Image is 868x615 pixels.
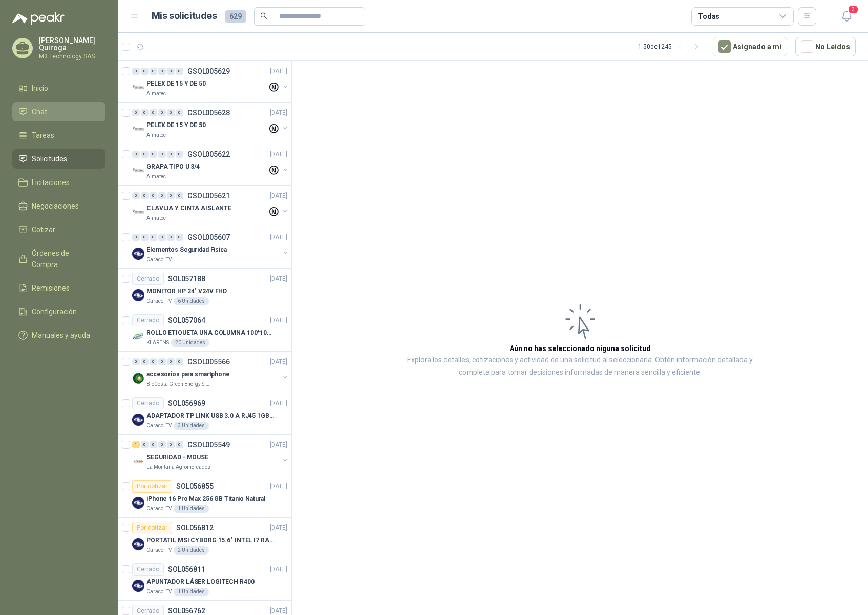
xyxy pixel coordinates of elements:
a: Órdenes de Compra [12,243,105,274]
div: 0 [141,109,149,116]
p: BioCosta Green Energy S.A.S [146,380,211,388]
span: 629 [225,10,246,23]
div: 0 [141,151,149,158]
a: Cotizar [12,220,105,239]
div: 0 [158,109,166,116]
p: SOL056811 [168,566,205,573]
p: MONITOR HP 24" V24V FHD [146,286,227,296]
p: [DATE] [270,440,287,450]
div: 2 Unidades [174,546,209,555]
a: Negociaciones [12,196,105,216]
p: PORTÁTIL MSI CYBORG 15.6" INTEL I7 RAM 32GB - 1 TB / Nvidia GeForce RTX 4050 [146,536,274,545]
p: iPhone 16 Pro Max 256 GB Titanio Natural [146,494,265,504]
img: Company Logo [132,331,144,343]
div: 0 [158,441,166,448]
div: 0 [176,358,183,365]
span: Chat [32,106,47,117]
div: 1 Unidades [174,588,209,596]
span: Inicio [32,83,48,94]
div: 0 [167,109,175,116]
span: Tareas [32,130,54,141]
a: Chat [12,102,105,121]
p: PELEX DE 15 Y DE 50 [146,79,206,89]
p: [DATE] [270,357,287,367]
p: [DATE] [270,316,287,325]
div: 0 [176,234,183,241]
a: Tareas [12,126,105,145]
a: Configuración [12,302,105,321]
p: Almatec [146,214,166,222]
p: La Montaña Agromercados [146,463,210,471]
p: M3 Technology SAS [39,53,105,59]
div: Cerrado [132,273,164,285]
div: 0 [132,192,140,199]
div: 0 [158,68,166,75]
span: search [260,12,267,19]
p: SOL057188 [168,275,205,282]
p: SOL057064 [168,317,205,324]
span: Remisiones [32,282,70,294]
img: Company Logo [132,289,144,301]
p: Caracol TV [146,505,172,513]
span: Cotizar [32,224,55,235]
a: 0 0 0 0 0 0 GSOL005566[DATE] Company Logoaccesorios para smartphoneBioCosta Green Energy S.A.S [132,356,289,388]
p: [DATE] [270,150,287,159]
div: 0 [150,68,157,75]
span: Licitaciones [32,177,70,188]
img: Company Logo [132,497,144,509]
p: [DATE] [270,233,287,242]
p: Almatec [146,131,166,139]
p: Almatec [146,90,166,98]
p: SEGURIDAD - MOUSE [146,453,208,462]
img: Company Logo [132,538,144,550]
p: [DATE] [270,399,287,408]
a: 0 0 0 0 0 0 GSOL005622[DATE] Company LogoGRAPA TIPO U 3/4Almatec [132,148,289,181]
img: Company Logo [132,248,144,260]
p: SOL056855 [176,483,214,490]
h1: Mis solicitudes [152,9,217,24]
p: accesorios para smartphone [146,370,230,379]
button: No Leídos [795,37,856,56]
a: 0 0 0 0 0 0 GSOL005621[DATE] Company LogoCLAVIJA Y CINTA AISLANTEAlmatec [132,190,289,222]
p: Caracol TV [146,297,172,305]
a: CerradoSOL056811[DATE] Company LogoAPUNTADOR LÁSER LOGITECH R400Caracol TV1 Unidades [118,559,291,601]
div: 0 [167,192,175,199]
p: Explora los detalles, cotizaciones y actividad de una solicitud al seleccionarla. Obtén informaci... [394,354,766,379]
a: Por cotizarSOL056855[DATE] Company LogoiPhone 16 Pro Max 256 GB Titanio NaturalCaracol TV1 Unidades [118,476,291,518]
div: 0 [132,234,140,241]
div: 0 [132,109,140,116]
p: SOL056812 [176,524,214,531]
p: [PERSON_NAME] Quiroga [39,37,105,51]
p: [DATE] [270,565,287,575]
div: 0 [132,151,140,158]
img: Company Logo [132,414,144,426]
img: Logo peakr [12,12,65,25]
div: Cerrado [132,563,164,576]
img: Company Logo [132,372,144,384]
span: Negociaciones [32,200,79,212]
p: Caracol TV [146,588,172,596]
p: SOL056762 [168,607,205,614]
p: GSOL005629 [187,68,230,75]
a: CerradoSOL056969[DATE] Company LogoADAPTADOR TP LINK USB 3.0 A RJ45 1GB WINDOWSCaracol TV3 Unidades [118,393,291,435]
p: CLAVIJA Y CINTA AISLANTE [146,203,231,213]
a: CerradoSOL057188[DATE] Company LogoMONITOR HP 24" V24V FHDCaracol TV6 Unidades [118,269,291,310]
a: 0 0 0 0 0 0 GSOL005628[DATE] Company LogoPELEX DE 15 Y DE 50Almatec [132,107,289,139]
div: 0 [176,192,183,199]
span: Configuración [32,306,77,317]
p: GSOL005622 [187,151,230,158]
div: 0 [167,234,175,241]
div: 0 [141,441,149,448]
p: ADAPTADOR TP LINK USB 3.0 A RJ45 1GB WINDOWS [146,411,274,421]
p: KLARENS [146,339,169,347]
img: Company Logo [132,580,144,592]
p: Elementos Seguridad Fisica [146,245,227,255]
div: 1 Unidades [174,505,209,513]
div: 0 [176,109,183,116]
a: 1 0 0 0 0 0 GSOL005549[DATE] Company LogoSEGURIDAD - MOUSELa Montaña Agromercados [132,439,289,471]
div: 0 [167,358,175,365]
p: [DATE] [270,67,287,76]
button: Asignado a mi [713,37,787,56]
div: 1 - 50 de 1245 [638,38,705,55]
p: APUNTADOR LÁSER LOGITECH R400 [146,577,255,587]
